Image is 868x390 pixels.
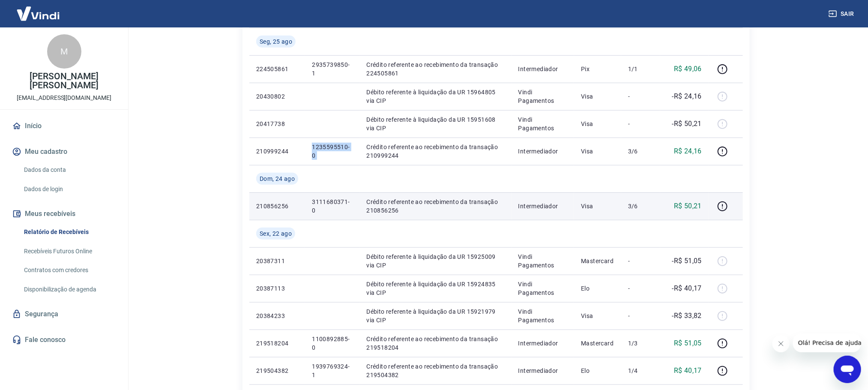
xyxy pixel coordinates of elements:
[366,280,504,297] p: Débito referente à liquidação da UR 15924835 via CIP
[518,307,568,324] p: Vindi Pagamentos
[772,335,790,352] iframe: Fechar mensagem
[581,65,614,73] p: Pix
[21,180,118,198] a: Dados de login
[10,142,118,161] button: Meu cadastro
[628,92,653,101] p: -
[312,362,353,379] p: 1939769324-1
[256,147,298,156] p: 210999244
[10,0,66,27] img: Vindi
[628,202,653,210] p: 3/6
[518,147,568,156] p: Intermediador
[256,339,298,348] p: 219518204
[518,115,568,132] p: Vindi Pagamentos
[581,92,614,101] p: Visa
[674,64,702,74] p: R$ 49,06
[256,257,298,265] p: 20387311
[518,366,568,375] p: Intermediador
[366,115,504,132] p: Débito referente à liquidação da UR 15951608 via CIP
[581,284,614,293] p: Elo
[21,261,118,279] a: Contratos com credores
[260,37,292,46] span: Seg, 25 ago
[518,339,568,348] p: Intermediador
[21,243,118,260] a: Recebíveis Futuros Online
[827,6,858,22] button: Sair
[518,88,568,105] p: Vindi Pagamentos
[21,281,118,298] a: Disponibilização de agenda
[581,147,614,156] p: Visa
[256,65,298,73] p: 224505861
[21,161,118,179] a: Dados da conta
[518,252,568,270] p: Vindi Pagamentos
[312,335,353,352] p: 1100892885-0
[7,72,121,90] p: [PERSON_NAME] [PERSON_NAME]
[674,201,702,211] p: R$ 50,21
[10,117,118,135] a: Início
[260,229,292,238] span: Sex, 22 ago
[581,120,614,128] p: Visa
[628,366,653,375] p: 1/4
[672,256,702,266] p: -R$ 51,05
[256,312,298,320] p: 20384233
[366,252,504,270] p: Débito referente à liquidação da UR 15925009 via CIP
[17,93,111,102] p: [EMAIL_ADDRESS][DOMAIN_NAME]
[5,6,72,13] span: Olá! Precisa de ajuda?
[366,362,504,379] p: Crédito referente ao recebimento da transação 219504382
[628,284,653,293] p: -
[581,339,614,348] p: Mastercard
[674,146,702,156] p: R$ 24,16
[260,174,295,183] span: Dom, 24 ago
[628,120,653,128] p: -
[21,223,118,241] a: Relatório de Recebíveis
[518,202,568,210] p: Intermediador
[834,356,861,383] iframe: Botão para abrir a janela de mensagens
[628,65,653,73] p: 1/1
[256,92,298,101] p: 20430802
[628,312,653,320] p: -
[581,312,614,320] p: Visa
[581,257,614,265] p: Mastercard
[10,305,118,324] a: Segurança
[581,366,614,375] p: Elo
[672,119,702,129] p: -R$ 50,21
[10,204,118,223] button: Meus recebíveis
[256,284,298,293] p: 20387113
[366,198,504,215] p: Crédito referente ao recebimento da transação 210856256
[674,366,702,376] p: R$ 40,17
[312,198,353,215] p: 3111680371-0
[628,339,653,348] p: 1/3
[672,91,702,102] p: -R$ 24,16
[366,60,504,78] p: Crédito referente ao recebimento da transação 224505861
[672,311,702,321] p: -R$ 33,82
[256,202,298,210] p: 210856256
[312,60,353,78] p: 2935739850-1
[366,307,504,324] p: Débito referente à liquidação da UR 15921979 via CIP
[674,338,702,348] p: R$ 51,05
[628,147,653,156] p: 3/6
[256,120,298,128] p: 20417738
[366,88,504,105] p: Débito referente à liquidação da UR 15964805 via CIP
[672,283,702,294] p: -R$ 40,17
[518,65,568,73] p: Intermediador
[10,330,118,349] a: Fale conosco
[256,366,298,375] p: 219504382
[518,280,568,297] p: Vindi Pagamentos
[628,257,653,265] p: -
[793,333,861,352] iframe: Mensagem da empresa
[47,34,81,69] div: M
[312,143,353,160] p: 1235595510-0
[366,335,504,352] p: Crédito referente ao recebimento da transação 219518204
[581,202,614,210] p: Visa
[366,143,504,160] p: Crédito referente ao recebimento da transação 210999244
